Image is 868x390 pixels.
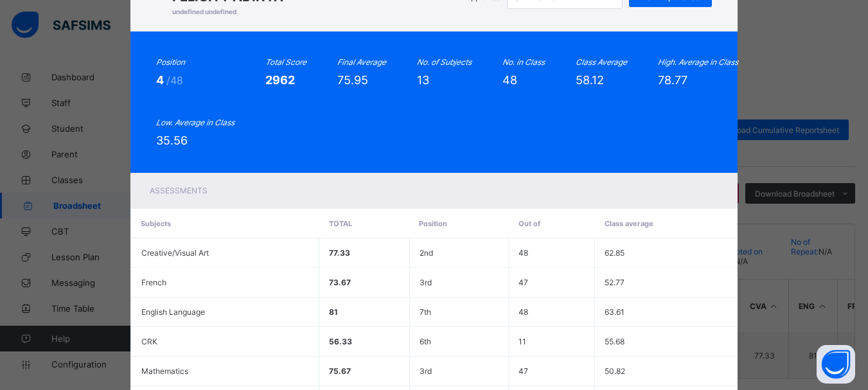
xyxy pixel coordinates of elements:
[518,366,528,376] span: 47
[141,219,171,228] span: Subjects
[417,57,472,67] i: No. of Subjects
[420,337,431,346] span: 6th
[329,219,352,228] span: Total
[518,248,528,258] span: 48
[576,73,604,87] span: 58.12
[658,57,738,67] i: High. Average in Class
[265,73,295,87] span: 2962
[329,248,350,258] span: 77.33
[605,248,624,258] span: 62.85
[605,278,624,287] span: 52.77
[141,248,209,258] span: Creative/Visual Art
[605,307,624,317] span: 63.61
[419,219,447,228] span: Position
[576,57,627,67] i: Class Average
[518,219,540,228] span: Out of
[156,73,166,87] span: 4
[817,345,855,384] button: Open asap
[172,8,283,15] span: undefined undefined
[420,307,431,317] span: 7th
[420,278,432,287] span: 3rd
[518,278,528,287] span: 47
[166,74,183,87] span: /48
[156,118,235,127] i: Low. Average in Class
[329,337,352,346] span: 56.33
[141,278,166,287] span: French
[265,57,306,67] i: Total Score
[502,73,517,87] span: 48
[605,337,624,346] span: 55.68
[141,366,188,376] span: Mathematics
[329,366,351,376] span: 75.67
[150,186,208,195] span: Assessments
[605,366,625,376] span: 50.82
[156,57,185,67] i: Position
[605,219,653,228] span: Class average
[518,337,526,346] span: 11
[417,73,429,87] span: 13
[141,307,205,317] span: English Language
[518,307,528,317] span: 48
[337,57,386,67] i: Final Average
[141,337,157,346] span: CRK
[156,134,188,147] span: 35.56
[337,73,368,87] span: 75.95
[420,366,432,376] span: 3rd
[502,57,545,67] i: No. in Class
[329,307,338,317] span: 81
[329,278,351,287] span: 73.67
[420,248,433,258] span: 2nd
[658,73,687,87] span: 78.77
